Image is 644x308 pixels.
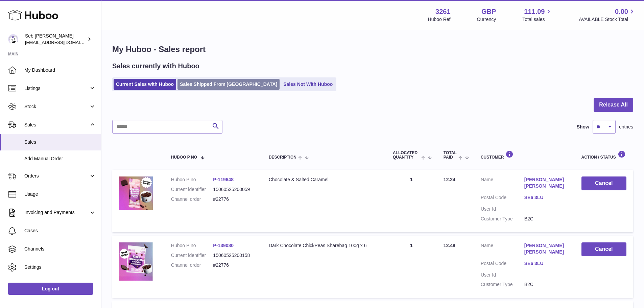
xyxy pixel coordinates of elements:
[393,151,420,160] span: ALLOCATED Quantity
[581,242,626,256] button: Cancel
[524,281,568,288] dd: B2C
[481,150,568,160] div: Customer
[477,16,496,23] div: Currency
[24,85,89,92] span: Listings
[171,155,197,160] span: Huboo P no
[524,260,568,267] a: SE6 3LU
[25,33,86,46] div: Seb [PERSON_NAME]
[581,150,626,160] div: Action / Status
[171,242,213,249] dt: Huboo P no
[444,177,455,182] span: 12.24
[581,176,626,190] button: Cancel
[25,40,99,45] span: [EMAIL_ADDRESS][DOMAIN_NAME]
[524,194,568,201] a: SE6 3LU
[481,194,524,203] dt: Postal Code
[386,236,437,298] td: 1
[213,196,255,203] dd: #22776
[481,7,496,16] strong: GBP
[594,98,633,112] button: Release All
[171,186,213,193] dt: Current identifier
[24,139,96,145] span: Sales
[444,243,455,248] span: 12.48
[171,252,213,259] dt: Current identifier
[24,209,89,216] span: Invoicing and Payments
[177,79,280,90] a: Sales Shipped From [GEOGRAPHIC_DATA]
[524,7,545,16] span: 111.09
[481,216,524,222] dt: Customer Type
[481,272,524,278] dt: User Id
[112,44,633,55] h1: My Huboo - Sales report
[24,246,96,252] span: Channels
[524,216,568,222] dd: B2C
[114,79,176,90] a: Current Sales with Huboo
[171,176,213,183] dt: Huboo P no
[119,176,153,210] img: 32611658329658.jpg
[24,228,96,234] span: Cases
[481,242,524,257] dt: Name
[524,176,568,189] a: [PERSON_NAME] [PERSON_NAME]
[8,34,18,44] img: internalAdmin-3261@internal.huboo.com
[615,7,628,16] span: 0.00
[8,283,93,295] a: Log out
[481,176,524,191] dt: Name
[428,16,451,23] div: Huboo Ref
[213,252,255,259] dd: 15060525200158
[24,173,89,179] span: Orders
[579,7,636,23] a: 0.00 AVAILABLE Stock Total
[577,124,589,130] label: Show
[119,242,153,281] img: 32611658329185.jpg
[522,16,552,23] span: Total sales
[524,242,568,255] a: [PERSON_NAME] [PERSON_NAME]
[269,176,379,183] div: Chocolate & Salted Caramel
[213,186,255,193] dd: 15060525200059
[24,264,96,270] span: Settings
[24,103,89,110] span: Stock
[269,242,379,249] div: Dark Chocolate ChickPeas Sharebag 100g x 6
[171,262,213,268] dt: Channel order
[171,196,213,203] dt: Channel order
[213,243,234,248] a: P-139080
[213,262,255,268] dd: #22776
[481,260,524,268] dt: Postal Code
[522,7,552,23] a: 111.09 Total sales
[24,156,96,162] span: Add Manual Order
[481,206,524,212] dt: User Id
[281,79,335,90] a: Sales Not With Huboo
[444,151,457,160] span: Total paid
[24,67,96,73] span: My Dashboard
[24,122,89,128] span: Sales
[24,191,96,197] span: Usage
[112,62,199,71] h2: Sales currently with Huboo
[481,281,524,288] dt: Customer Type
[386,170,437,232] td: 1
[435,7,451,16] strong: 3261
[579,16,636,23] span: AVAILABLE Stock Total
[213,177,234,182] a: P-119648
[619,124,633,130] span: entries
[269,155,296,160] span: Description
